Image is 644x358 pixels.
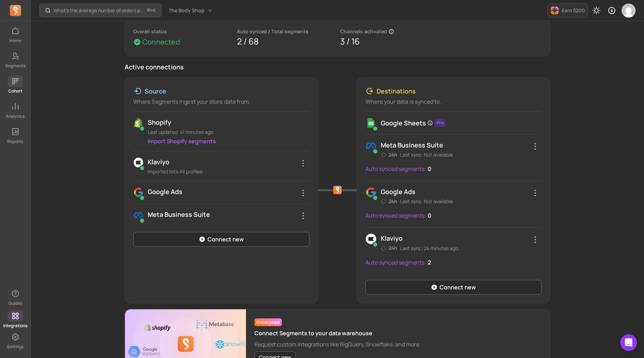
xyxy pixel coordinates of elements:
a: Connect new [133,232,309,247]
button: What’s the average number of orders per customer?⌘+K [39,4,162,17]
div: Open Intercom Messenger [620,334,637,351]
p: Cohort [8,88,22,94]
a: Auto synced segments:2 [365,256,431,269]
p: Destinations [377,86,416,96]
p: Klaviyo [381,233,458,243]
p: Earn $200 [562,7,585,14]
p: Last sync: 24 minutes ago [400,245,458,252]
kbd: K [153,8,156,13]
p: Connect Segments to your data warehouse [254,329,421,337]
p: Last sync: Not available [400,151,453,158]
button: Earn $200 [547,4,588,18]
span: + [147,7,156,14]
p: Channels activated [340,28,387,35]
p: Settings [7,344,23,350]
p: 0 [428,163,431,175]
p: 3 / 16 [340,35,438,48]
p: Integrations [3,323,27,329]
p: Meta business suite [381,140,453,150]
p: Where your data is synced to. [365,97,541,106]
p: Active connections [125,62,550,72]
p: Auto synced segments: [365,258,426,267]
p: Reports [7,139,23,144]
p: 2 [428,256,431,269]
p: Guides [8,301,22,306]
button: Guides [8,287,23,308]
img: facebook [133,209,143,221]
p: Last sync: Not available [400,198,453,205]
kbd: ⌘ [147,6,150,15]
p: Where Segments ingest your store data from. [133,97,309,106]
p: 0 [428,209,431,222]
a: Auto synced segments:0 [365,209,431,222]
span: The Body Shop [169,7,204,14]
span: Enterprise [254,318,282,326]
p: Source [145,86,166,96]
img: shopify [133,117,143,129]
p: Analytics [6,113,24,119]
a: Import Shopify segments [148,137,216,145]
p: Google Sheets [381,118,426,128]
p: 24h [381,198,397,205]
button: The Body Shop [164,4,217,17]
img: Google [365,187,377,198]
img: klaviyo [133,157,143,168]
p: Segments [5,63,26,69]
p: What’s the average number of orders per customer? [54,7,144,14]
p: Auto synced segments: [365,211,426,220]
p: Last updated: 41 minutes ago [148,129,309,136]
a: Connect new [365,280,541,295]
p: Google Ads [148,187,309,197]
p: Connected [142,37,180,47]
p: Home [9,38,21,43]
p: Imported lists: All profiles [148,168,309,175]
img: Facebook [365,140,377,151]
span: Pro [434,119,446,127]
p: 24h [381,245,397,252]
a: Auto synced segments:0 [365,163,431,175]
p: Overall status [133,28,231,35]
img: google [133,187,143,198]
p: 2 / 68 [237,35,335,48]
p: Klaviyo [148,157,309,167]
p: Auto synced segments: [365,165,426,173]
p: 24h [381,151,397,158]
p: Shopify [148,117,309,127]
p: Meta business suite [148,209,309,219]
p: Auto synced / Total segments [237,28,335,35]
p: Request custom integrations like BigQuery, Snowflake, and more. [254,340,421,349]
p: Google Ads [381,187,453,197]
img: avatar [622,4,636,18]
img: gs [365,117,377,129]
button: Toggle dark mode [589,4,603,18]
img: Klaviyo [365,233,377,245]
